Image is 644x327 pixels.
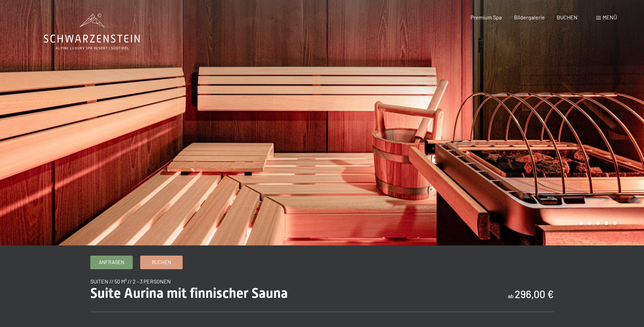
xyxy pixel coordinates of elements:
[141,256,182,269] a: Buchen
[471,14,502,20] a: Premium Spa
[514,14,545,20] a: Bildergalerie
[557,14,577,20] a: BUCHEN
[603,14,617,20] span: Menü
[90,278,171,285] span: Suiten // 50 m² // 2 - 3 Personen
[515,288,554,300] b: 296,00 €
[90,285,288,301] span: Suite Aurina mit finnischer Sauna
[99,259,124,266] span: Anfragen
[91,256,132,269] a: Anfragen
[152,259,171,266] span: Buchen
[508,293,514,299] span: ab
